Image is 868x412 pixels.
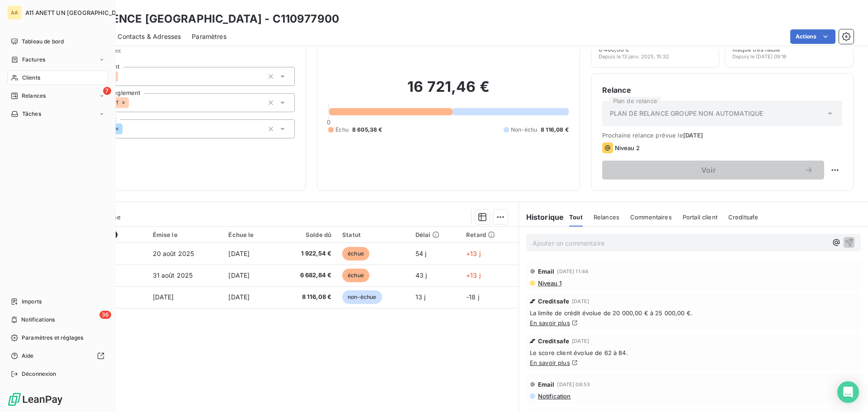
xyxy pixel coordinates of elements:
span: +13 j [466,250,481,257]
span: Paramètres [192,32,226,41]
span: Niveau 1 [537,279,561,287]
div: Retard [466,231,513,238]
span: Clients [22,74,40,82]
span: Relances [594,213,619,221]
span: +13 j [466,271,481,279]
span: 20 août 2025 [153,250,194,257]
h6: Relance [602,85,842,95]
span: non-échue [342,290,382,304]
h3: RESIDENCE [GEOGRAPHIC_DATA] - C110977900 [80,11,339,27]
span: 8 605,38 € [352,126,382,134]
img: Logo LeanPay [7,392,63,407]
span: 7 [103,87,111,95]
div: Statut [342,231,404,238]
span: Aide [22,352,34,360]
span: 31 août 2025 [153,271,193,279]
span: A11 ANETT UN [GEOGRAPHIC_DATA] [25,9,129,16]
span: [DATE] [572,298,589,304]
span: 6 682,84 € [281,271,332,280]
span: Tout [569,213,583,221]
span: Le score client évolue de 62 à 84. [530,349,857,356]
span: Creditsafe [538,337,570,345]
span: Paramètres et réglages [22,334,83,342]
h2: 16 721,46 € [328,78,568,105]
span: 8 116,08 € [281,293,332,302]
span: [DATE] [153,293,174,301]
span: [DATE] [228,271,250,279]
span: Portail client [683,213,717,221]
button: Voir [602,161,824,180]
span: échue [342,269,369,282]
span: Notifications [21,316,55,324]
span: [DATE] [683,132,703,139]
span: 8 116,08 € [541,126,569,134]
div: Open Intercom Messenger [837,381,859,403]
span: La limite de crédit évolue de 20 000,00 € à 25 000,00 €. [530,309,857,317]
span: Email [538,268,555,275]
span: Prochaine relance prévue le [602,132,842,139]
span: Propriétés Client [73,47,295,60]
span: Déconnexion [22,370,57,378]
div: Émise le [153,231,218,238]
span: [DATE] [228,250,250,257]
div: Délai [415,231,456,238]
input: Ajouter une valeur [123,125,130,133]
span: [DATE] 08:53 [557,382,590,387]
input: Ajouter une valeur [129,99,136,107]
span: Notification [537,393,571,400]
span: Depuis le [DATE] 09:16 [732,54,787,59]
span: Imports [22,298,42,306]
span: 54 j [415,250,427,257]
span: Tableau de bord [22,38,64,46]
span: 1 922,54 € [281,249,332,258]
span: Non-échu [511,126,537,134]
div: Solde dû [281,231,332,238]
div: Échue le [228,231,270,238]
button: Actions [790,29,835,44]
span: Factures [22,56,45,64]
span: [DATE] [228,293,250,301]
span: 0 [327,118,330,126]
a: En savoir plus [530,359,570,366]
span: Voir [613,166,804,174]
span: Relances [22,92,46,100]
span: 36 [99,311,111,319]
a: Aide [7,349,108,363]
span: Échu [335,126,349,134]
a: En savoir plus [530,319,570,327]
span: [DATE] [572,338,589,344]
input: Ajouter une valeur [118,72,125,81]
span: Niveau 2 [615,144,640,152]
span: Creditsafe [728,213,759,221]
span: échue [342,247,369,260]
span: Tâches [22,110,41,118]
span: Email [538,381,555,388]
h6: Historique [519,212,564,223]
span: [DATE] 11:44 [557,269,588,274]
div: AA [7,5,22,20]
span: Creditsafe [538,298,570,305]
span: PLAN DE RELANCE GROUPE NON AUTOMATIQUE [610,109,764,118]
span: -18 j [466,293,479,301]
span: Commentaires [630,213,672,221]
span: 13 j [415,293,426,301]
span: 43 j [415,271,427,279]
span: Contacts & Adresses [118,32,181,41]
